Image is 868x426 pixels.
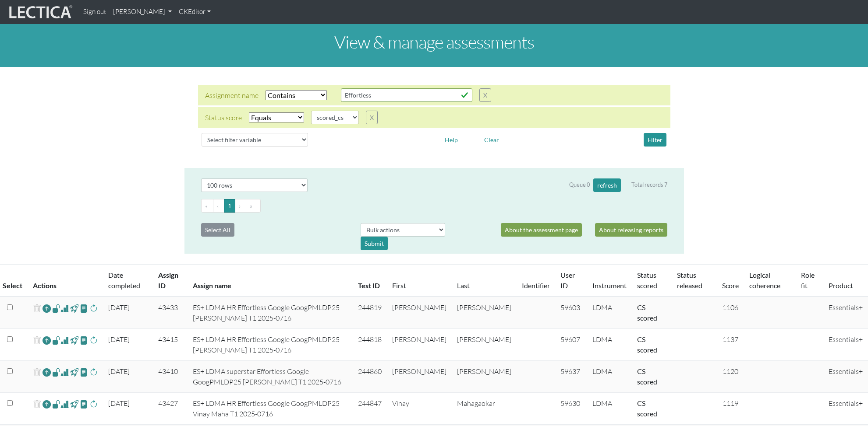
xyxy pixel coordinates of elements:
span: delete [33,334,41,347]
td: 43415 [153,329,188,361]
span: view [52,367,60,377]
a: Score [722,281,739,290]
div: Submit [361,237,388,250]
span: delete [33,366,41,379]
th: Actions [28,265,103,297]
td: 43433 [153,297,188,329]
a: Status scored [637,271,657,290]
td: Mahagaokar [452,393,517,425]
td: 43427 [153,393,188,425]
td: [PERSON_NAME] [452,361,517,393]
span: view [80,399,88,409]
td: [DATE] [103,393,153,425]
th: Assign name [188,265,353,297]
a: Help [441,135,462,143]
a: About the assessment page [501,223,582,237]
td: [PERSON_NAME] [387,329,452,361]
td: 244818 [353,329,387,361]
a: [PERSON_NAME] [110,3,175,21]
a: Reopen [43,302,51,315]
span: view [80,367,88,377]
div: Assignment name [205,90,259,101]
td: [DATE] [103,329,153,361]
a: CKEditor [175,3,214,21]
td: [PERSON_NAME] [452,329,517,361]
span: view [80,303,88,313]
td: ES+ LDMA HR Effortless Google GoogPMLDP25 [PERSON_NAME] T1 2025-0716 [188,329,353,361]
span: rescore [89,303,98,314]
span: view [70,367,78,377]
td: Vinay [387,393,452,425]
button: X [479,88,491,102]
button: Help [441,133,462,147]
td: [PERSON_NAME] [387,297,452,329]
button: Go to page 1 [224,199,235,213]
td: LDMA [587,297,632,329]
span: Analyst score [60,399,69,409]
a: User ID [560,271,575,290]
button: Filter [644,133,666,147]
td: Essentials+ [823,297,868,329]
a: Reopen [43,366,51,379]
a: Status released [677,271,702,290]
a: Logical coherence [749,271,780,290]
td: LDMA [587,361,632,393]
span: 1120 [723,367,738,376]
a: Role fit [801,271,815,290]
span: delete [33,302,41,315]
a: Product [829,281,853,290]
span: Analyst score [60,335,69,346]
a: Completed = assessment has been completed; CS scored = assessment has been CLAS scored; LS scored... [637,303,657,322]
a: Date completed [108,271,140,290]
span: rescore [89,367,98,377]
th: Assign ID [153,265,188,297]
span: Analyst score [60,303,69,314]
span: 1137 [723,335,738,344]
td: LDMA [587,393,632,425]
a: Completed = assessment has been completed; CS scored = assessment has been CLAS scored; LS scored... [637,367,657,386]
a: Completed = assessment has been completed; CS scored = assessment has been CLAS scored; LS scored... [637,399,657,418]
a: Instrument [592,281,627,290]
div: Status score [205,112,242,123]
a: Completed = assessment has been completed; CS scored = assessment has been CLAS scored; LS scored... [637,335,657,354]
button: refresh [593,178,621,192]
a: Identifier [522,281,550,290]
td: 43410 [153,361,188,393]
button: Clear [480,133,503,147]
span: Analyst score [60,367,69,377]
button: X [366,111,378,124]
th: Test ID [353,265,387,297]
a: About releasing reports [595,223,667,237]
span: rescore [89,335,98,346]
ul: Pagination [201,199,667,213]
td: ES+ LDMA superstar Effortless Google GoogPMLDP25 [PERSON_NAME] T1 2025-0716 [188,361,353,393]
td: 59630 [555,393,587,425]
span: 1106 [723,303,738,312]
td: 59637 [555,361,587,393]
td: [PERSON_NAME] [452,297,517,329]
td: 244847 [353,393,387,425]
td: Essentials+ [823,393,868,425]
span: view [70,303,78,313]
span: view [70,335,78,345]
span: view [52,303,60,313]
span: delete [33,398,41,411]
a: Reopen [43,334,51,347]
td: LDMA [587,329,632,361]
span: view [70,399,78,409]
span: 1119 [723,399,738,408]
td: [DATE] [103,297,153,329]
td: 59603 [555,297,587,329]
td: Essentials+ [823,361,868,393]
span: view [52,335,60,345]
span: view [80,335,88,345]
td: [PERSON_NAME] [387,361,452,393]
td: ES+ LDMA HR Effortless Google GoogPMLDP25 Vinay Maha T1 2025-0716 [188,393,353,425]
a: Last [457,281,470,290]
a: Sign out [80,3,110,21]
td: [DATE] [103,361,153,393]
a: First [392,281,406,290]
div: Queue 0 Total records 7 [569,178,667,192]
td: Essentials+ [823,329,868,361]
img: lecticalive [7,4,73,21]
